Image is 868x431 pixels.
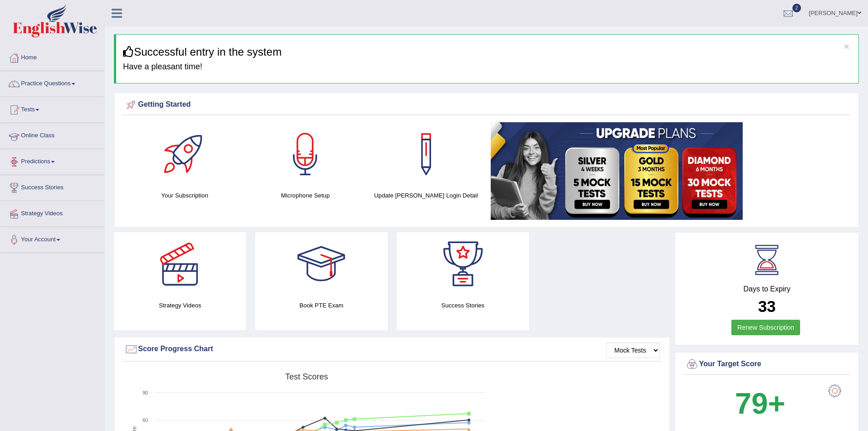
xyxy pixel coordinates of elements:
[143,417,148,423] text: 60
[129,191,241,200] h4: Your Subscription
[731,320,800,335] a: Renew Subscription
[285,372,328,381] tspan: Test scores
[124,98,848,112] div: Getting Started
[0,175,104,198] a: Success Stories
[255,301,387,310] h4: Book PTE Exam
[735,387,785,420] b: 79+
[123,62,852,72] h4: Have a pleasant time!
[397,301,529,310] h4: Success Stories
[143,390,148,395] text: 90
[0,201,104,224] a: Strategy Videos
[758,297,776,315] b: 33
[844,42,849,51] button: ×
[123,46,852,58] h3: Successful entry in the system
[114,301,246,310] h4: Strategy Videos
[0,123,104,146] a: Online Class
[685,358,848,371] div: Your Target Score
[250,191,361,200] h4: Microphone Setup
[370,191,482,200] h4: Update [PERSON_NAME] Login Detail
[0,227,104,250] a: Your Account
[0,45,104,68] a: Home
[0,71,104,94] a: Practice Questions
[124,343,660,356] div: Score Progress Chart
[792,4,801,12] span: 2
[685,285,848,293] h4: Days to Expiry
[0,149,104,172] a: Predictions
[491,122,743,220] img: small5.jpg
[0,97,104,120] a: Tests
